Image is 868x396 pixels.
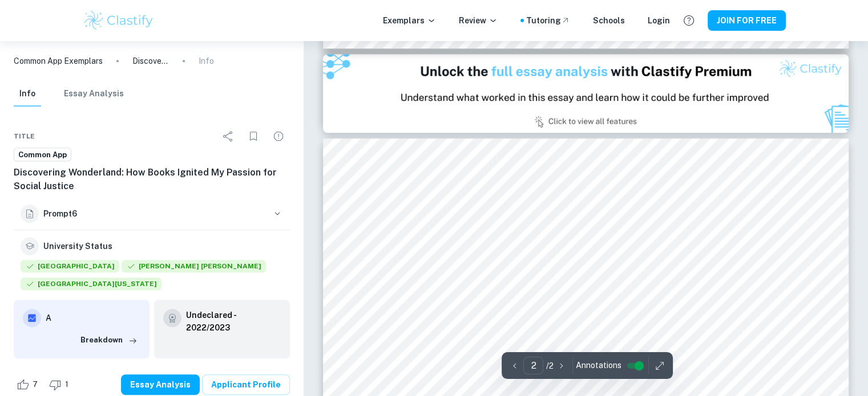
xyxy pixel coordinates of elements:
[323,54,849,133] img: Ad
[648,14,670,27] a: Login
[21,277,162,290] span: [GEOGRAPHIC_DATA][US_STATE]
[217,125,240,148] div: Share
[43,207,267,220] h6: Prompt 6
[242,125,265,148] div: Bookmark
[546,360,553,372] p: / 2
[46,312,140,324] h6: A
[14,148,71,162] a: Common App
[14,198,290,230] button: Prompt6
[459,14,498,27] p: Review
[202,374,290,395] a: Applicant Profile
[64,81,124,107] button: Essay Analysis
[14,55,103,67] a: Common App Exemplars
[14,166,290,193] h6: Discovering Wonderland: How Books Ignited My Passion for Social Justice
[21,277,162,293] div: Accepted: University of Wisconsin - Madison
[383,14,436,27] p: Exemplars
[59,379,75,390] span: 1
[78,332,140,349] button: Breakdown
[199,55,214,67] p: Info
[679,11,699,30] button: Help and Feedback
[186,309,281,334] a: Undeclared - 2022/2023
[21,260,119,275] div: Accepted: Stanford University
[132,55,169,67] p: Discovering Wonderland: How Books Ignited My Passion for Social Justice
[14,81,41,107] button: Info
[14,131,35,141] span: Title
[14,149,71,161] span: Common App
[526,14,570,27] a: Tutoring
[122,260,266,275] div: Accepted: Johns Hopkins University
[43,240,112,252] h6: University Status
[708,10,786,31] button: JOIN FOR FREE
[575,360,621,371] span: Annotations
[267,125,290,148] div: Report issue
[83,9,155,32] img: Clastify logo
[26,379,44,390] span: 7
[122,260,266,272] span: [PERSON_NAME] [PERSON_NAME]
[46,375,75,394] div: Dislike
[14,375,44,394] div: Like
[21,260,119,272] span: [GEOGRAPHIC_DATA]
[593,14,625,27] a: Schools
[121,374,200,395] button: Essay Analysis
